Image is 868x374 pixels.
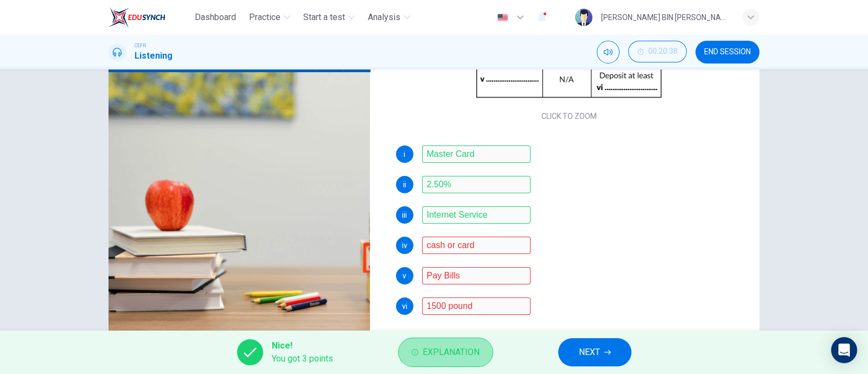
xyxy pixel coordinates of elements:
span: 00:20:38 [648,47,678,56]
span: Dashboard [195,11,236,24]
img: en [496,14,509,22]
div: Open Intercom Messenger [831,337,857,363]
span: You got 3 points [272,352,333,365]
span: i [404,150,405,158]
span: Practice [249,11,280,24]
span: vi [402,302,407,310]
span: Start a test [303,11,345,24]
input: mastercard; master card; Master Card; [422,145,531,163]
span: NEXT [579,345,600,360]
a: EduSynch logo [108,7,190,28]
span: Explanation [423,345,480,360]
img: EduSynch logo [108,7,165,28]
span: CEFR [135,42,146,49]
img: Conversation in a Bank [108,72,370,336]
div: Hide [628,41,687,64]
h1: Listening [135,49,173,62]
span: Nice! [272,339,333,352]
div: Mute [597,41,620,64]
input: some charge; charge; 2%; two percent; 2.0%; 2 percent; 2% minimum; [422,237,531,254]
button: Practice [245,8,295,27]
img: Profile picture [575,9,592,26]
button: NEXT [558,338,631,366]
span: v [403,272,406,280]
div: [PERSON_NAME] BIN [PERSON_NAME] [601,11,729,24]
button: Explanation [398,338,493,367]
button: Analysis [363,8,414,27]
button: 00:20:38 [628,41,687,62]
input: 1500; 1500 pounds; 1500 gdp; 1,500; 1,500 pounds; 1,500 gdp; [422,297,531,315]
span: iv [402,242,407,249]
button: Dashboard [190,8,240,27]
span: Analysis [368,11,400,24]
button: Start a test [299,8,359,27]
span: ii [403,181,406,188]
input: requirement [422,267,531,284]
input: 2.5%; 2.5 percent; 2.50%; 2.50 percent [422,176,531,193]
button: END SESSION [695,41,759,64]
span: iii [402,211,407,219]
span: END SESSION [704,48,751,56]
input: internet; internet service; [422,206,531,224]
